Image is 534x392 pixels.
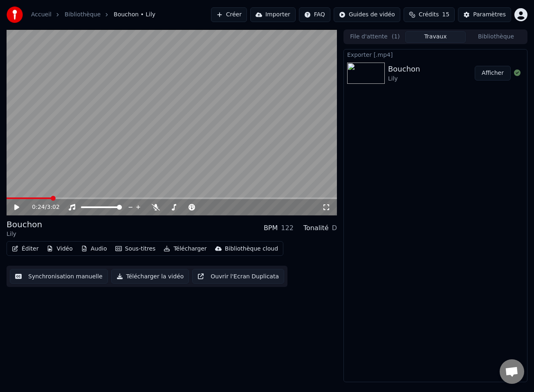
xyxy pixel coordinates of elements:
[7,219,42,230] div: Bouchon
[78,243,110,255] button: Audio
[264,223,278,233] div: BPM
[225,245,278,253] div: Bibliothèque cloud
[250,7,296,22] button: Importer
[473,11,506,19] div: Paramètres
[281,223,294,233] div: 122
[392,33,400,41] span: ( 1 )
[332,223,337,233] div: D
[405,31,466,43] button: Travaux
[9,243,42,255] button: Éditer
[65,11,101,19] a: Bibliothèque
[7,7,23,23] img: youka
[388,75,420,83] div: Lily
[442,11,449,19] span: 15
[111,269,189,284] button: Télécharger la vidéo
[32,203,52,211] div: /
[475,66,511,81] button: Afficher
[32,203,45,211] span: 0:24
[192,269,284,284] button: Ouvrir l'Ecran Duplicata
[47,203,59,211] span: 3:02
[303,223,329,233] div: Tonalité
[31,11,52,19] a: Accueil
[334,7,400,22] button: Guides de vidéo
[211,7,247,22] button: Créer
[299,7,330,22] button: FAQ
[419,11,439,19] span: Crédits
[404,7,455,22] button: Crédits15
[344,49,527,59] div: Exporter [.mp4]
[114,11,155,19] span: Bouchon • Lily
[10,269,108,284] button: Synchronisation manuelle
[500,359,524,384] div: Ouvrir le chat
[31,11,155,19] nav: breadcrumb
[458,7,511,22] button: Paramètres
[345,31,405,43] button: File d'attente
[112,243,159,255] button: Sous-titres
[160,243,210,255] button: Télécharger
[388,63,420,75] div: Bouchon
[43,243,76,255] button: Vidéo
[466,31,526,43] button: Bibliothèque
[7,230,42,238] div: Lily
